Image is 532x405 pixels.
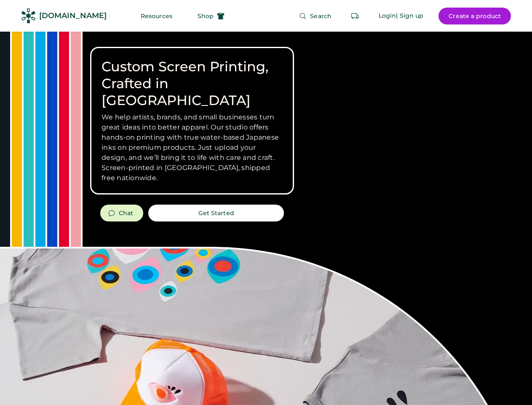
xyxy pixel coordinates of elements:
[100,205,143,221] button: Chat
[102,112,283,183] h3: We help artists, brands, and small businesses turn great ideas into better apparel. Our studio of...
[187,8,235,24] button: Shop
[289,8,342,24] button: Search
[310,13,331,19] span: Search
[379,12,396,20] div: Login
[21,8,36,23] img: Rendered Logo - Screens
[102,58,283,109] h1: Custom Screen Printing, Crafted in [GEOGRAPHIC_DATA]
[39,11,107,21] div: [DOMAIN_NAME]
[396,12,423,20] div: | Sign up
[347,8,364,24] button: Retrieve an order
[198,13,214,19] span: Shop
[148,205,284,221] button: Get Started
[131,8,182,24] button: Resources
[438,8,511,24] button: Create a product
